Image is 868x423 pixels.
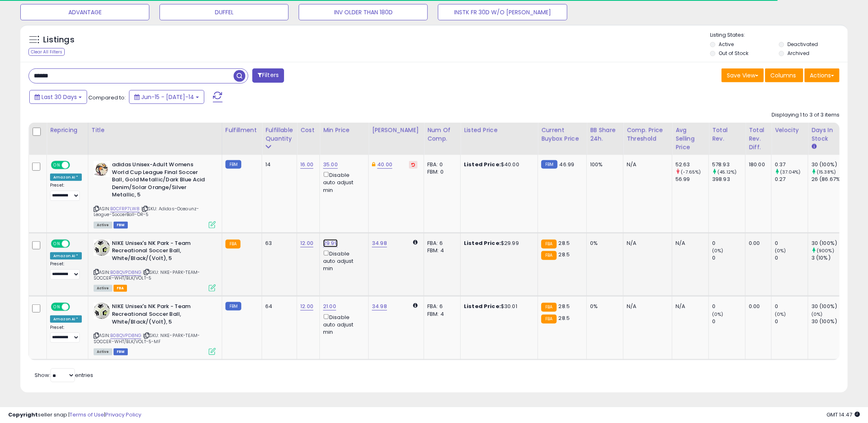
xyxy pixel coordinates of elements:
small: (15.38%) [817,169,836,175]
button: Filters [252,68,284,83]
small: FBM [225,160,241,169]
button: Jun-15 - [DATE]-14 [129,90,204,104]
small: (0%) [775,311,786,317]
div: FBM: 0 [427,168,454,176]
div: ASIN: [94,161,216,227]
span: ON [52,304,62,311]
div: Total Rev. Diff. [749,126,768,152]
div: FBA: 6 [427,303,454,310]
div: 100% [590,161,617,168]
div: Amazon AI * [50,315,82,323]
h5: Listings [43,34,74,46]
div: FBA: 6 [427,240,454,247]
div: 3 (10%) [811,254,844,262]
div: Days In Stock [811,126,841,143]
small: FBA [225,240,241,249]
div: 56.99 [676,176,708,183]
button: Last 30 Days [29,90,87,104]
b: Listed Price: [464,302,501,310]
div: FBA: 0 [427,161,454,168]
div: Listed Price [464,126,534,134]
a: 12.00 [300,239,313,247]
b: Listed Price: [464,239,501,247]
small: (900%) [817,247,834,254]
div: 52.63 [676,161,708,168]
span: 28.5 [559,314,570,322]
div: Fulfillment [225,126,258,134]
div: Amazon AI * [50,174,82,181]
small: (0%) [811,311,823,317]
div: Amazon AI * [50,252,82,260]
button: Save View [722,68,764,82]
div: [PERSON_NAME] [372,126,420,134]
small: Days In Stock. [811,143,816,150]
div: Avg Selling Price [676,126,705,152]
div: Cost [300,126,316,134]
a: B08QVPD8NG [110,332,142,339]
div: Preset: [50,325,82,343]
div: Disable auto adjust min [323,249,362,273]
span: FBM [114,348,128,355]
div: N/A [627,240,666,247]
div: 30 (100%) [811,240,844,247]
div: $40.00 [464,161,531,168]
div: 64 [265,303,291,310]
button: DUFFEL [160,4,289,20]
div: Displaying 1 to 3 of 3 items [772,111,840,119]
div: 398.93 [712,176,745,183]
b: adidas Unisex-Adult Womens World Cup League Final Soccer Ball, Gold Metallic/Dark Blue Acid Denim... [112,161,211,201]
div: Comp. Price Threshold [627,126,669,143]
div: 0% [590,303,617,310]
div: seller snap | | [8,411,141,419]
small: (45.12%) [717,169,737,175]
small: FBA [541,251,556,260]
div: 30 (100%) [811,303,844,310]
a: 16.00 [300,161,313,169]
span: All listings currently available for purchase on Amazon [94,285,112,292]
a: 40.00 [377,161,392,169]
small: FBA [541,303,556,312]
div: 0 [712,318,745,325]
div: 0.00 [749,240,765,247]
span: Show: entries [35,371,93,379]
small: (37.04%) [780,169,800,175]
div: FBM: 4 [427,311,454,318]
div: Disable auto adjust min [323,313,362,336]
div: 0 [775,303,808,310]
a: 21.00 [323,302,336,311]
b: Listed Price: [464,161,501,168]
div: Velocity [775,126,805,134]
span: Columns [770,71,796,79]
div: 0.00 [749,303,765,310]
small: (0%) [712,311,724,317]
small: FBA [541,315,556,324]
div: Fulfillable Quantity [265,126,293,143]
div: 0% [590,240,617,247]
span: All listings currently available for purchase on Amazon [94,222,112,229]
small: FBM [225,302,241,311]
a: 35.00 [323,161,338,169]
div: Current Buybox Price [541,126,583,143]
div: 0 [712,240,745,247]
div: Disable auto adjust min [323,170,362,194]
div: 26 (86.67%) [811,176,844,183]
a: Privacy Policy [105,411,141,419]
img: 41pv-3dKqnL._SL40_.jpg [94,240,110,256]
a: 29.99 [323,239,338,247]
div: 0 [775,254,808,262]
a: 34.98 [372,239,387,247]
div: BB Share 24h. [590,126,620,143]
label: Out of Stock [719,50,748,57]
strong: Copyright [8,411,38,419]
b: NIKE Unisex's NK Park - Team Recreational Soccer Ball, White/Black/(Volt), 5 [112,240,211,264]
button: ADVANTAGE [20,4,149,20]
a: 12.00 [300,302,313,311]
span: 46.99 [560,161,575,168]
span: | SKU: NIKE-PARK-TEAM-SOCCER-WHT/BLK/VOLT-5-MF [94,332,200,344]
div: 0.37 [775,161,808,168]
div: 63 [265,240,291,247]
div: Total Rev. [712,126,742,143]
a: B08QVPD8NG [110,269,142,276]
label: Archived [787,50,809,57]
span: OFF [69,240,82,247]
